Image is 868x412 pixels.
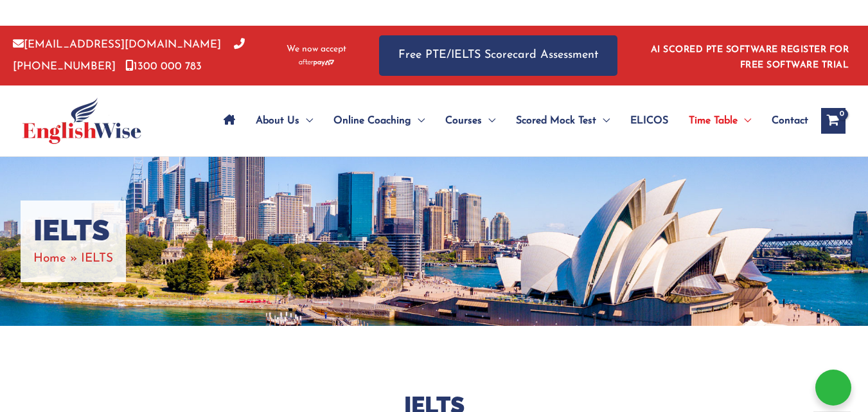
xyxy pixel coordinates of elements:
[33,253,66,265] a: Home
[445,98,482,143] span: Courses
[33,248,113,269] nav: Breadcrumbs
[643,35,855,76] aside: Header Widget 1
[299,98,313,143] span: Menu Toggle
[125,61,202,72] a: 1300 000 783
[287,43,346,56] span: We now accept
[256,98,299,143] span: About Us
[33,213,113,248] h1: IELTS
[13,39,245,71] a: [PHONE_NUMBER]
[22,98,141,144] img: cropped-ew-logo
[213,98,808,143] nav: Site Navigation: Main Menu
[411,98,425,143] span: Menu Toggle
[506,98,620,143] a: Scored Mock TestMenu Toggle
[761,98,808,143] a: Contact
[245,98,323,143] a: About UsMenu Toggle
[435,98,506,143] a: CoursesMenu Toggle
[821,108,846,134] a: View Shopping Cart, empty
[689,98,738,143] span: Time Table
[13,39,221,50] a: [EMAIL_ADDRESS][DOMAIN_NAME]
[379,35,617,76] a: Free PTE/IELTS Scorecard Assessment
[651,45,849,70] a: AI SCORED PTE SOFTWARE REGISTER FOR FREE SOFTWARE TRIAL
[620,98,678,143] a: ELICOS
[333,98,411,143] span: Online Coaching
[596,98,610,143] span: Menu Toggle
[738,98,751,143] span: Menu Toggle
[482,98,495,143] span: Menu Toggle
[772,98,808,143] span: Contact
[323,98,435,143] a: Online CoachingMenu Toggle
[630,98,668,143] span: ELICOS
[516,98,596,143] span: Scored Mock Test
[678,98,761,143] a: Time TableMenu Toggle
[299,59,334,66] img: Afterpay-Logo
[81,253,113,265] span: IELTS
